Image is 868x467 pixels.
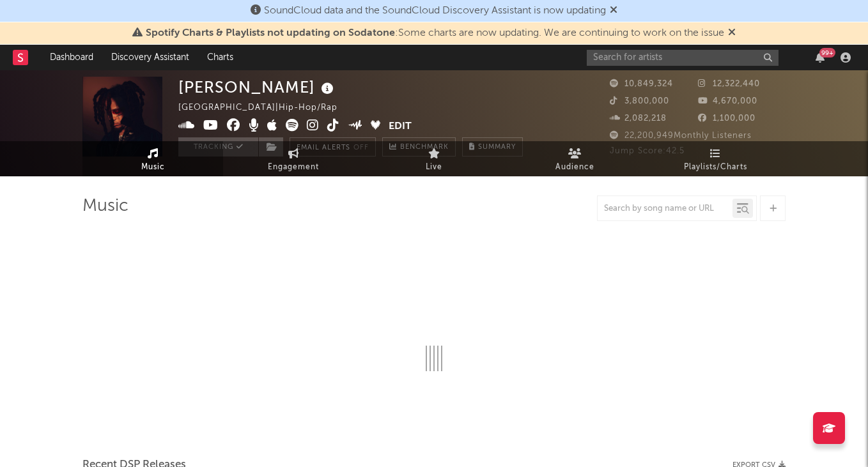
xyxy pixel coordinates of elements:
[146,28,395,38] span: Spotify Charts & Playlists not updating on Sodatone
[264,6,606,16] span: SoundCloud data and the SoundCloud Discovery Assistant is now updating
[555,160,594,175] span: Audience
[198,45,242,70] a: Charts
[389,119,412,135] button: Edit
[698,97,757,105] span: 4,670,000
[684,160,747,175] span: Playlists/Charts
[610,114,667,123] span: 2,082,218
[645,141,786,176] a: Playlists/Charts
[462,137,523,157] button: Summary
[82,141,223,176] a: Music
[587,50,779,66] input: Search for artists
[610,80,673,88] span: 10,849,324
[728,28,736,38] span: Dismiss
[610,97,669,105] span: 3,800,000
[610,132,752,140] span: 22,200,949 Monthly Listeners
[102,45,198,70] a: Discovery Assistant
[146,28,724,38] span: : Some charts are now updating. We are continuing to work on the issue
[819,48,835,57] div: 99 +
[178,77,337,98] div: [PERSON_NAME]
[816,52,825,63] button: 99+
[504,141,645,176] a: Audience
[41,45,102,70] a: Dashboard
[598,204,732,214] input: Search by song name or URL
[698,80,760,88] span: 12,322,440
[268,160,319,175] span: Engagement
[290,137,376,157] button: Email AlertsOff
[178,137,258,157] button: Tracking
[141,160,165,175] span: Music
[698,114,756,123] span: 1,100,000
[223,141,364,176] a: Engagement
[610,6,617,16] span: Dismiss
[364,141,504,176] a: Live
[178,100,352,116] div: [GEOGRAPHIC_DATA] | Hip-Hop/Rap
[426,160,442,175] span: Live
[382,137,456,157] a: Benchmark
[400,140,449,155] span: Benchmark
